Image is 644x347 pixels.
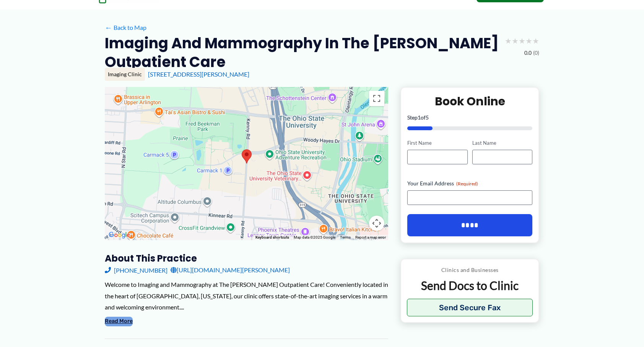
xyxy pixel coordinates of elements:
[472,139,532,147] label: Last Name
[407,299,533,316] button: Send Secure Fax
[105,68,145,81] div: Imaging Clinic
[519,34,525,48] span: ★
[105,279,388,313] div: Welcome to Imaging and Mammography at The [PERSON_NAME] Outpatient Care! Conveniently located in ...
[524,48,532,58] span: 0.0
[105,317,133,326] button: Read More
[355,235,386,239] a: Report a map error
[171,264,290,276] a: [URL][DOMAIN_NAME][PERSON_NAME]
[512,34,519,48] span: ★
[369,91,384,106] button: Toggle fullscreen view
[407,139,467,147] label: First Name
[105,22,146,33] a: ←Back to Map
[105,252,388,264] h3: About this practice
[255,235,289,240] button: Keyboard shortcuts
[369,216,384,231] button: Map camera controls
[407,115,532,120] p: Step of
[505,34,512,48] span: ★
[532,34,539,48] span: ★
[105,34,499,72] h2: Imaging and Mammography in The [PERSON_NAME] Outpatient Care
[105,24,112,31] span: ←
[148,70,249,78] a: [STREET_ADDRESS][PERSON_NAME]
[533,48,539,58] span: (0)
[418,114,421,121] span: 1
[105,264,168,276] a: [PHONE_NUMBER]
[456,181,478,187] span: (Required)
[294,235,335,239] span: Map data ©2025 Google
[107,230,132,240] a: Open this area in Google Maps (opens a new window)
[107,230,132,240] img: Google
[407,94,532,109] h2: Book Online
[525,34,532,48] span: ★
[407,278,533,293] p: Send Docs to Clinic
[407,180,532,187] label: Your Email Address
[407,265,533,275] p: Clinics and Businesses
[340,235,351,239] a: Terms (opens in new tab)
[426,114,429,121] span: 5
